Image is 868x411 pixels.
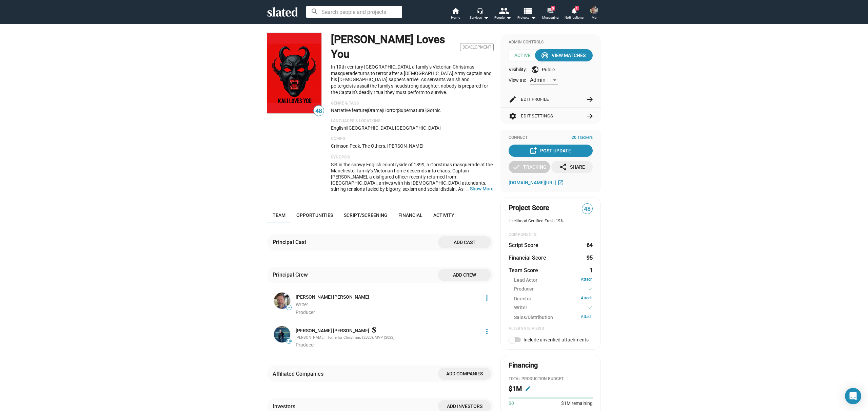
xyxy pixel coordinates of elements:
[331,101,494,106] p: Genre & Tags
[581,296,593,302] a: Attach
[509,179,566,187] a: [DOMAIN_NAME][URL]
[287,306,291,310] span: —
[547,7,553,14] mat-icon: forum
[522,6,532,16] mat-icon: view_list
[515,7,538,22] button: Projects
[524,337,589,342] span: Include unverified attachments
[590,6,598,14] img: Aaron Thomas Nelson
[460,43,494,51] span: Development
[433,212,454,218] span: Activity
[505,14,513,22] mat-icon: arrow_drop_down
[514,296,531,302] span: Director
[514,277,537,283] span: Lead Actor
[383,108,397,113] span: Horror
[531,145,571,157] div: Post Update
[509,108,593,124] button: Edit Settings
[368,108,382,113] span: Drama
[296,328,369,334] a: [PERSON_NAME] [PERSON_NAME]
[571,7,577,14] mat-icon: notifications
[273,239,309,246] div: Principal Cast
[845,388,861,404] div: Open Intercom Messenger
[509,77,526,83] span: View as:
[467,7,491,22] button: Services
[509,326,593,332] div: Alternate Views
[296,310,315,315] span: Producer
[529,147,537,155] mat-icon: post_add
[273,370,326,377] div: Affiliated Companies
[331,143,494,149] p: Crimson Peak, The Others, [PERSON_NAME]
[296,302,308,307] span: Writer
[561,400,593,406] span: $1M remaining
[331,64,494,95] p: In 19th-century [GEOGRAPHIC_DATA], a family’s Victorian Christmas masquerade turns to terror afte...
[517,14,536,22] span: Projects
[267,207,291,223] a: Team
[509,66,593,74] div: Visibility: Public
[438,269,491,281] button: Add crew
[509,361,538,370] div: Financing
[331,118,494,124] p: Languages & Locations
[273,212,285,218] span: Team
[463,186,470,192] span: …
[509,145,593,157] button: Post Update
[509,95,517,104] mat-icon: edit
[443,7,467,22] a: Home
[347,125,441,131] span: [GEOGRAPHIC_DATA], [GEOGRAPHIC_DATA]
[509,384,522,393] h2: $1M
[542,14,559,22] span: Messaging
[491,7,515,22] button: People
[509,232,593,238] div: COMPONENTS
[509,203,549,212] span: Project Score
[535,49,593,61] button: View Matches
[397,108,398,113] span: |
[551,161,593,173] button: Share
[451,14,460,22] span: Home
[273,271,311,278] div: Principal Crew
[331,108,367,113] span: Narrative feature
[470,186,494,192] button: …Show More
[586,5,602,22] button: Aaron Thomas NelsonMe
[470,14,489,22] div: Services
[509,161,550,173] button: Tracking
[443,236,486,248] span: Add cast
[559,161,585,173] div: Share
[382,108,383,113] span: |
[509,135,593,141] div: Connect
[267,33,321,113] img: Kali Loves You
[296,335,479,340] div: [PERSON_NAME]: Home for Christmas (2023), MVP (2022)
[331,136,494,142] p: Comps
[291,207,338,223] a: Opportunities
[586,95,594,104] mat-icon: arrow_forward
[393,207,428,223] a: Financial
[581,314,593,321] a: Attach
[509,242,538,249] dt: Script Score
[274,293,290,309] img: Aaron Thomas Nelson
[287,339,291,343] span: 10
[443,368,486,380] span: Add companies
[525,386,531,392] mat-icon: edit
[296,342,315,348] span: Producer
[512,163,520,171] mat-icon: check
[586,254,593,261] dd: 95
[346,125,347,131] span: |
[477,7,483,14] mat-icon: headset_mic
[426,108,427,113] span: |
[443,269,486,281] span: Add crew
[331,155,494,160] p: Synopsis
[451,7,459,15] mat-icon: home
[542,49,586,61] div: View Matches
[572,135,593,141] span: 20 Trackers
[514,314,553,321] span: Sales/Distribution
[538,7,562,22] a: 5Messaging
[344,212,388,218] span: Script/Screening
[565,14,584,22] span: Notifications
[331,125,346,131] span: English
[494,14,511,22] div: People
[562,7,586,22] a: 1Notifications
[522,383,533,394] button: Edit budget
[530,77,546,83] span: Admin
[482,14,490,22] mat-icon: arrow_drop_down
[509,91,593,108] button: Edit Profile
[438,236,491,248] button: Add cast
[314,107,324,116] span: 48
[581,277,593,283] a: Attach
